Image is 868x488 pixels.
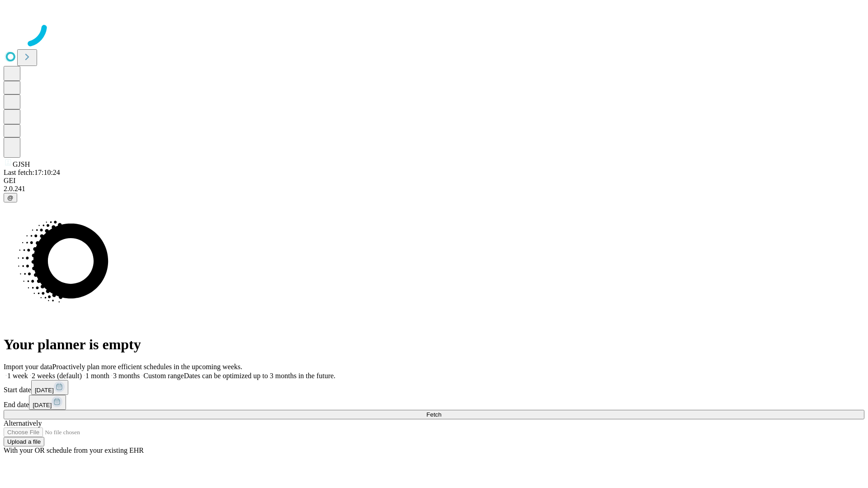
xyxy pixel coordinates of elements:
[4,336,864,353] h1: Your planner is empty
[7,372,28,380] span: 1 week
[4,177,864,185] div: GEI
[29,395,66,410] button: [DATE]
[4,380,864,395] div: Start date
[4,363,52,371] span: Import your data
[4,410,864,419] button: Fetch
[143,372,184,380] span: Custom range
[4,446,144,454] span: With your OR schedule from your existing EHR
[33,402,52,408] span: [DATE]
[184,372,335,380] span: Dates can be optimized up to 3 months in the future.
[7,194,14,201] span: @
[4,395,864,410] div: End date
[32,372,82,380] span: 2 weeks (default)
[31,380,68,395] button: [DATE]
[426,411,441,418] span: Fetch
[4,193,17,202] button: @
[4,185,864,193] div: 2.0.241
[113,372,140,380] span: 3 months
[85,372,109,380] span: 1 month
[4,419,42,427] span: Alternatively
[52,363,242,371] span: Proactively plan more efficient schedules in the upcoming weeks.
[35,387,54,394] span: [DATE]
[4,169,60,176] span: Last fetch: 17:10:24
[13,160,30,168] span: GJSH
[4,437,44,446] button: Upload a file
